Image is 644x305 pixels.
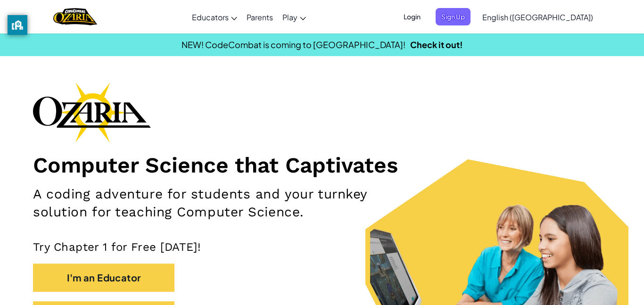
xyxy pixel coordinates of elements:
[436,8,471,25] button: Sign Up
[33,240,611,254] p: Try Chapter 1 for Free [DATE]!
[53,7,97,26] img: Home
[182,39,405,50] span: NEW! CodeCombat is coming to [GEOGRAPHIC_DATA]!
[482,12,593,22] span: English ([GEOGRAPHIC_DATA])
[33,264,174,292] button: I'm an Educator
[282,12,297,22] span: Play
[410,39,463,50] a: Check it out!
[478,4,598,30] a: English ([GEOGRAPHIC_DATA])
[192,12,229,22] span: Educators
[278,4,311,30] a: Play
[33,185,420,221] h2: A coding adventure for students and your turnkey solution for teaching Computer Science.
[242,4,278,30] a: Parents
[33,82,151,142] img: Ozaria branding logo
[398,8,426,25] button: Login
[53,7,97,26] a: Ozaria by CodeCombat logo
[8,15,27,35] button: privacy banner
[33,152,611,178] h1: Computer Science that Captivates
[187,4,242,30] a: Educators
